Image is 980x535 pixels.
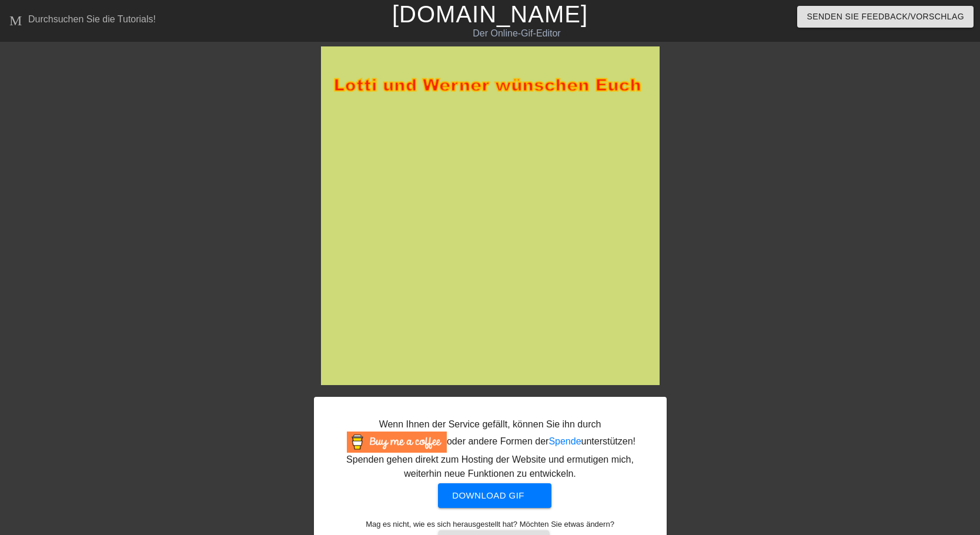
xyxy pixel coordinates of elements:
[335,417,646,481] div: Wenn Ihnen der Service gefällt, können Sie ihn durch oder andere Formen der unterstützen ! Spende...
[9,11,156,29] a: Durchsuchen Sie die Tutorials!
[807,9,964,24] span: Senden Sie Feedback/Vorschlag
[548,436,581,446] a: Spende
[9,11,24,25] span: Menü-Buch
[429,490,551,500] a: Download gif
[392,1,588,27] a: [DOMAIN_NAME]
[321,46,660,385] img: 1SEw5vmk.gif
[531,489,545,503] span: get-app
[452,488,537,503] span: Download gif
[347,432,447,453] img: Kaufen Sie mir einen Kaffee
[797,6,974,28] button: Senden Sie Feedback/Vorschlag
[333,26,701,41] div: Der Online-Gif-Editor
[28,14,156,24] div: Durchsuchen Sie die Tutorials!
[438,483,551,508] button: Download gif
